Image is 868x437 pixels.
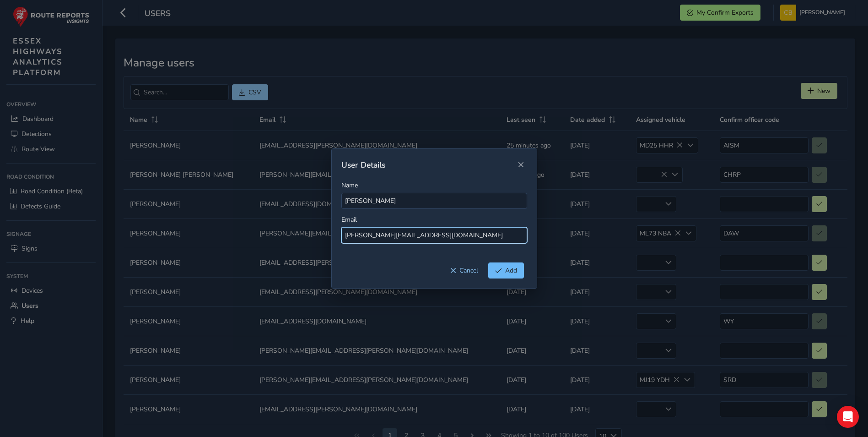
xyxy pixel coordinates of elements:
label: Name [341,181,358,190]
span: Add [505,266,517,275]
div: User Details [341,159,514,170]
button: Cancel [443,262,485,279]
div: Open Intercom Messenger [837,406,859,428]
button: Add [488,262,524,279]
label: Email [341,215,357,224]
button: Close [514,158,527,171]
span: Cancel [459,266,478,275]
